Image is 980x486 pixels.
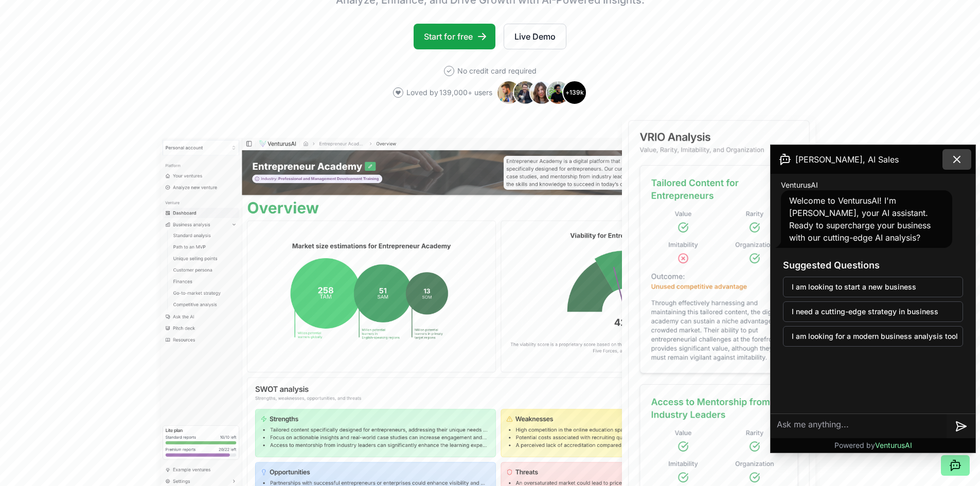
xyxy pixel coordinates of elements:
h3: Suggested Questions [783,258,963,273]
button: I am looking to start a new business [783,277,963,297]
span: [PERSON_NAME], AI Sales [795,153,899,166]
img: Avatar 1 [496,80,521,105]
img: Avatar 3 [529,80,554,105]
a: Start for free [414,24,495,49]
p: Powered by [834,440,912,451]
button: I need a cutting-edge strategy in business [783,301,963,322]
span: Welcome to VenturusAI! I'm [PERSON_NAME], your AI assistant. Ready to supercharge your business w... [789,195,931,243]
button: I am looking for a modern business analysis tool [783,326,963,347]
a: Live Demo [504,24,566,49]
img: Avatar 4 [546,80,571,105]
span: VenturusAI [875,441,912,449]
img: Avatar 2 [513,80,538,105]
span: VenturusAI [781,180,818,190]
